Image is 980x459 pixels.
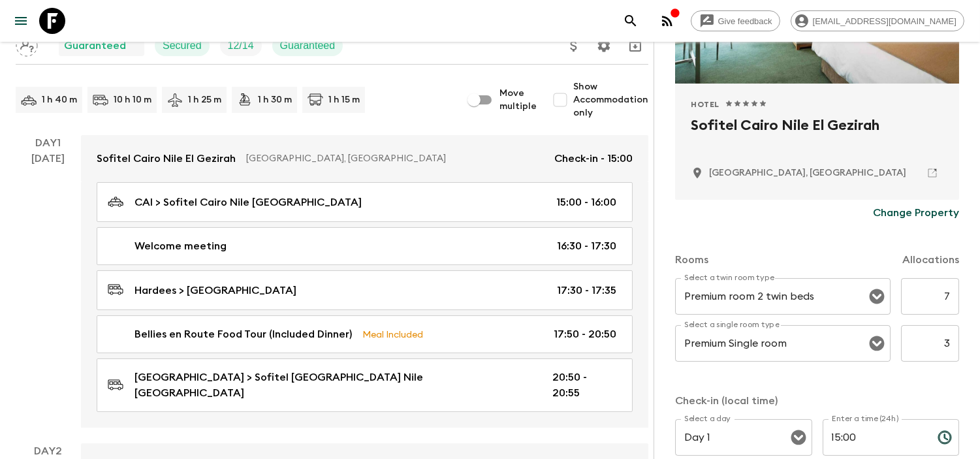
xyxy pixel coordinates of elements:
[228,38,254,54] p: 12 / 14
[16,39,38,49] span: Assign pack leader
[134,326,352,342] p: Bellies en Route Food Tour (Included Dinner)
[134,283,296,298] p: Hardees > [GEOGRAPHIC_DATA]
[932,424,958,451] button: Choose time, selected time is 3:00 PM
[622,33,648,59] button: Archive (Completed, Cancelled or Unsynced Departures only)
[868,334,886,353] button: Open
[868,287,886,306] button: Open
[114,93,151,106] p: 10 h 10 m
[832,413,899,424] label: Enter a time (24h)
[97,227,633,265] a: Welcome meeting16:30 - 17:30
[258,93,292,106] p: 1 h 30 m
[42,93,77,106] p: 1 h 40 m
[556,195,616,210] p: 15:00 - 16:00
[97,358,633,412] a: [GEOGRAPHIC_DATA] > Sofitel [GEOGRAPHIC_DATA] Nile [GEOGRAPHIC_DATA]20:50 - 20:55
[573,80,648,119] span: Show Accommodation only
[97,270,633,310] a: Hardees > [GEOGRAPHIC_DATA]17:30 - 17:35
[675,252,708,268] p: Rooms
[220,35,262,56] div: Trip Fill
[97,315,633,353] a: Bellies en Route Food Tour (Included Dinner)Meal Included17:50 - 20:50
[789,428,808,447] button: Open
[134,238,227,254] p: Welcome meeting
[684,319,780,330] label: Select a single room type
[81,135,648,182] a: Sofitel Cairo Nile El Gezirah[GEOGRAPHIC_DATA], [GEOGRAPHIC_DATA]Check-in - 15:00
[709,166,906,180] p: Cairo, Egypt
[554,326,616,342] p: 17:50 - 20:50
[552,370,616,401] p: 20:50 - 20:55
[591,33,617,59] button: Settings
[246,152,544,165] p: [GEOGRAPHIC_DATA], [GEOGRAPHIC_DATA]
[711,16,780,26] span: Give feedback
[557,238,616,254] p: 16:30 - 17:30
[806,16,964,26] span: [EMAIL_ADDRESS][DOMAIN_NAME]
[791,10,964,31] div: [EMAIL_ADDRESS][DOMAIN_NAME]
[155,35,210,56] div: Secured
[16,443,81,459] p: Day 2
[134,370,531,401] p: [GEOGRAPHIC_DATA] > Sofitel [GEOGRAPHIC_DATA] Nile [GEOGRAPHIC_DATA]
[561,33,587,59] button: Update Price, Early Bird Discount and Costs
[8,8,34,34] button: menu
[902,252,959,268] p: Allocations
[618,8,644,34] button: search adventures
[684,413,731,424] label: Select a day
[280,38,336,54] p: Guaranteed
[97,182,633,222] a: CAI > Sofitel Cairo Nile [GEOGRAPHIC_DATA]15:00 - 16:00
[328,93,360,106] p: 1 h 15 m
[16,135,81,151] p: Day 1
[499,87,537,113] span: Move multiple
[684,272,774,283] label: Select a twin room type
[557,283,616,298] p: 17:30 - 17:35
[691,10,780,31] a: Give feedback
[97,151,236,166] p: Sofitel Cairo Nile El Gezirah
[675,393,959,409] p: Check-in (local time)
[134,195,362,210] p: CAI > Sofitel Cairo Nile [GEOGRAPHIC_DATA]
[554,151,633,166] p: Check-in - 15:00
[163,38,202,54] p: Secured
[691,115,943,157] h2: Sofitel Cairo Nile El Gezirah
[32,151,65,428] div: [DATE]
[823,419,927,456] input: hh:mm
[873,205,959,221] p: Change Property
[873,200,959,226] button: Change Property
[691,99,719,110] span: Hotel
[362,327,423,341] p: Meal Included
[64,38,126,54] p: Guaranteed
[188,93,221,106] p: 1 h 25 m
